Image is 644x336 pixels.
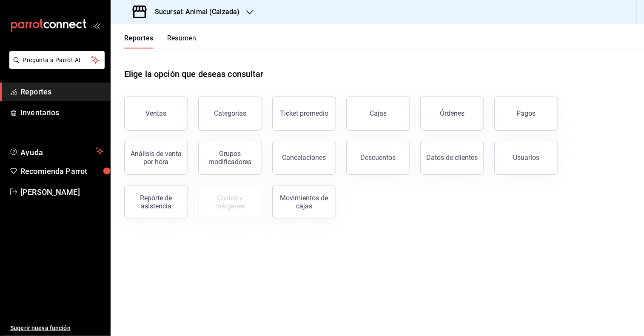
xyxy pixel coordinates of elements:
div: Cancelaciones [282,154,326,162]
button: Cancelaciones [272,141,336,175]
div: Ventas [146,109,167,117]
div: Categorías [214,109,246,117]
button: Usuarios [494,141,558,175]
button: Datos de clientes [420,141,484,175]
span: Ayuda [20,146,92,156]
div: Costos y márgenes [204,194,256,210]
button: Ventas [124,97,188,131]
span: Sugerir nueva función [10,324,103,333]
div: Órdenes [440,109,464,117]
div: Ticket promedio [280,109,328,117]
span: Recomienda Parrot [20,165,103,177]
span: Reportes [20,86,103,97]
button: Descuentos [346,141,410,175]
button: Categorías [198,97,262,131]
span: Pregunta a Parrot AI [23,56,91,65]
div: Datos de clientes [427,154,478,162]
button: Reportes [124,34,154,48]
span: [PERSON_NAME] [20,186,103,198]
button: open_drawer_menu [94,22,100,29]
div: Cajas [370,109,387,117]
div: Grupos modificadores [204,150,256,166]
button: Ticket promedio [272,97,336,131]
button: Grupos modificadores [198,141,262,175]
h1: Elige la opción que deseas consultar [124,68,264,80]
div: Movimientos de cajas [278,194,331,210]
div: Reporte de asistencia [130,194,182,210]
div: navigation tabs [124,34,197,48]
button: Contrata inventarios para ver este reporte [198,185,262,219]
button: Reporte de asistencia [124,185,188,219]
button: Movimientos de cajas [272,185,336,219]
div: Descuentos [361,154,396,162]
div: Pagos [517,109,536,117]
button: Resumen [167,34,197,48]
h3: Sucursal: Animal (Calzada) [148,7,239,17]
div: Usuarios [513,154,539,162]
a: Pregunta a Parrot AI [6,62,105,71]
div: Análisis de venta por hora [130,150,182,166]
button: Análisis de venta por hora [124,141,188,175]
button: Pregunta a Parrot AI [9,51,105,69]
span: Inventarios [20,107,103,118]
button: Cajas [346,97,410,131]
button: Órdenes [420,97,484,131]
button: Pagos [494,97,558,131]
